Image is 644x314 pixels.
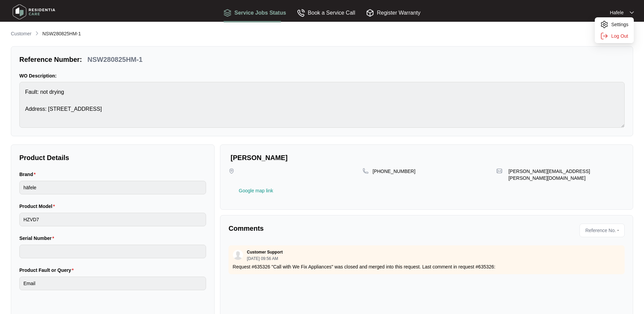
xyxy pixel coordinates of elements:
[509,168,625,181] p: [PERSON_NAME][EMAIL_ADDRESS][PERSON_NAME][DOMAIN_NAME]
[228,224,422,233] p: Comments
[19,181,206,194] input: Brand
[366,9,374,17] img: Register Warranty icon
[19,277,206,290] input: Product Fault or Query
[11,30,32,37] p: Customer
[247,257,282,261] p: [DATE] 09:56 AM
[19,267,76,274] label: Product Fault or Query
[19,82,625,128] textarea: Fault: not drying Address: [STREET_ADDRESS]
[42,31,81,36] span: NSW280825HM-1
[297,8,355,17] div: Book a Service Call
[19,72,625,79] p: WO Description:
[297,9,305,17] img: Book a Service Call icon
[19,153,206,162] p: Product Details
[617,225,622,235] p: -
[373,168,416,175] p: [PHONE_NUMBER]
[583,225,616,235] span: Reference No.
[247,249,282,255] p: Customer Support
[233,250,243,260] img: user.svg
[231,153,625,162] p: [PERSON_NAME]
[19,171,38,178] label: Brand
[366,8,420,17] div: Register Warranty
[600,32,608,40] img: settings icon
[19,245,206,258] input: Serial Number
[630,11,634,14] img: dropdown arrow
[496,168,502,174] img: map-pin
[88,55,143,64] p: NSW280825HM-1
[363,168,369,174] img: map-pin
[223,9,232,17] img: Service Jobs Status icon
[19,235,57,242] label: Serial Number
[10,2,58,22] img: residentia care logo
[233,263,621,270] p: Request #635326 "Call with We Fix Appliances" was closed and merged into this request. Last comme...
[600,20,608,29] img: settings icon
[34,31,40,36] img: chevron-right
[10,30,33,38] a: Customer
[239,188,273,193] a: Google map link
[19,55,82,64] p: Reference Number:
[611,21,628,28] p: Settings
[223,8,286,17] div: Service Jobs Status
[610,9,624,16] p: Hafele
[228,168,235,174] img: map-pin
[19,203,58,210] label: Product Model
[611,33,628,39] p: Log Out
[19,213,206,226] input: Product Model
